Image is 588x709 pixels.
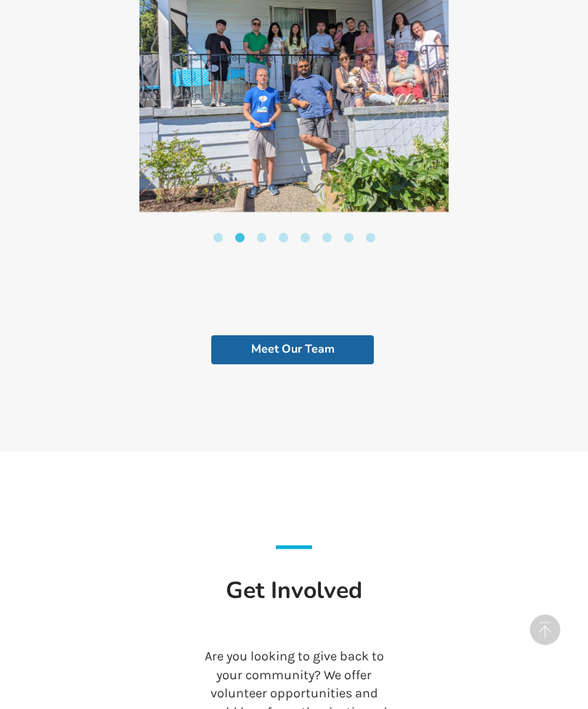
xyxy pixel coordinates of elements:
button: 8 [363,233,377,247]
button: 6 [319,233,334,247]
button: 2 [232,233,247,247]
button: 1 [211,233,225,247]
a: Meet Our Team [211,335,374,364]
h1: Get Involved [118,575,470,636]
button: 4 [276,233,290,247]
button: 7 [341,233,356,247]
button: 5 [298,233,312,247]
button: 3 [254,233,269,247]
